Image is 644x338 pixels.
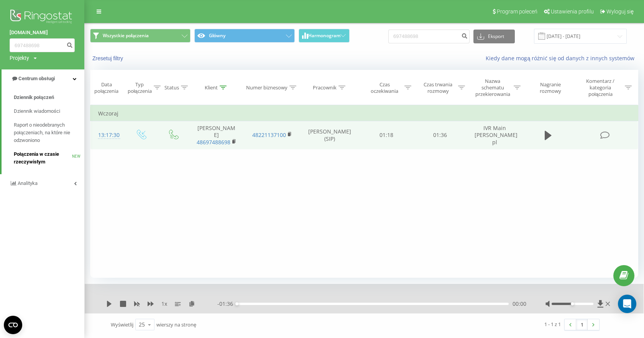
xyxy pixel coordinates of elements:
[578,78,623,97] div: Komentarz / kategoria połączenia
[90,81,123,94] div: Data połączenia
[606,8,634,15] span: Wyloguj się
[10,54,29,62] div: Projekty
[14,104,84,118] a: Dziennik wiadomości
[103,33,149,39] span: Wszystkie połączenia
[156,321,196,328] span: wierszy na stronę
[2,69,84,88] a: Centrum obsługi
[10,29,75,36] a: [DOMAIN_NAME]
[197,138,230,146] a: 48697488698
[618,295,636,313] div: Open Intercom Messenger
[388,30,470,43] input: Wyszukiwanie według numeru
[420,81,456,94] div: Czas trwania rozmowy
[139,321,145,328] div: 25
[308,33,340,38] span: Harmonogram
[98,128,117,143] div: 13:17:30
[497,8,537,15] span: Program poleceń
[14,147,84,169] a: Połączenia w czasie rzeczywistymNEW
[246,84,287,91] div: Numer biznesowy
[10,38,75,52] input: Wyszukiwanie według numeru
[576,319,588,330] a: 1
[217,300,237,308] span: - 01:36
[252,131,286,138] a: 48221137100
[474,78,512,97] div: Nazwa schematu przekierowania
[473,30,515,43] button: Eksport
[14,118,84,147] a: Raport o nieodebranych połączeniach, na które nie odzwoniono
[18,180,38,186] span: Analityka
[194,29,295,43] button: Główny
[189,121,244,150] td: [PERSON_NAME]
[551,8,594,15] span: Ustawienia profilu
[299,29,350,43] button: Harmonogram
[360,121,414,150] td: 01:18
[413,121,467,150] td: 01:36
[367,81,403,94] div: Czas oczekiwania
[486,54,638,62] a: Kiedy dane mogą różnić się od danych z innych systemów
[235,302,238,305] div: Accessibility label
[111,321,133,328] span: Wyświetlij
[544,320,561,328] div: 1 - 1 z 1
[161,300,167,308] span: 1 x
[513,300,526,308] span: 00:00
[4,316,22,334] button: Open CMP widget
[90,106,638,121] td: Wczoraj
[14,150,72,166] span: Połączenia w czasie rzeczywistym
[14,107,60,115] span: Dziennik wiadomości
[90,29,191,43] button: Wszystkie połączenia
[14,121,80,144] span: Raport o nieodebranych połączeniach, na które nie odzwoniono
[14,91,84,104] a: Dziennik połączeń
[529,81,572,94] div: Nagranie rozmowy
[300,121,360,150] td: [PERSON_NAME] (SIP)
[205,84,218,91] div: Klient
[164,84,179,91] div: Status
[14,94,54,101] span: Dziennik połączeń
[90,55,127,62] button: Zresetuj filtry
[18,76,55,81] span: Centrum obsługi
[128,81,152,94] div: Typ połączenia
[467,121,522,150] td: IVR Main [PERSON_NAME] pl
[571,302,574,305] div: Accessibility label
[313,84,337,91] div: Pracownik
[10,8,75,27] img: Ringostat logo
